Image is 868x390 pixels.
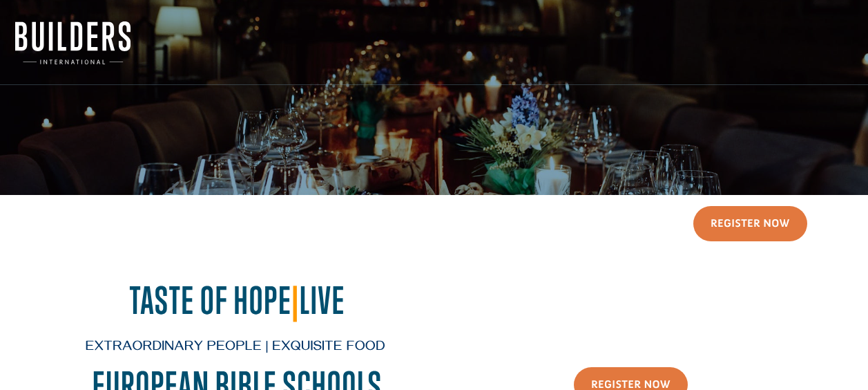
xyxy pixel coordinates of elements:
[291,278,299,322] span: |
[693,206,807,241] a: Register Now
[61,279,414,329] h2: Taste of Hope Live
[15,21,131,64] img: Builders International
